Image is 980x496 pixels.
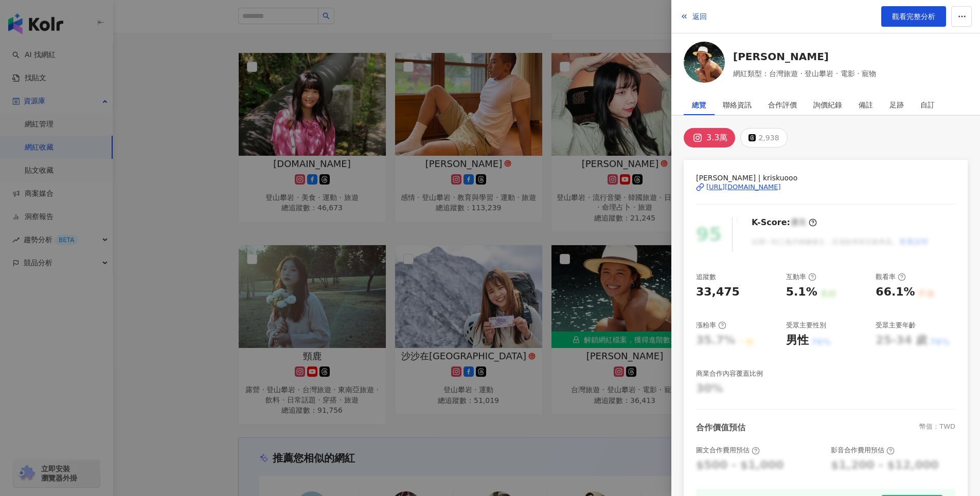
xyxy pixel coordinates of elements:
[758,131,779,145] div: 2,938
[692,12,707,21] span: 返回
[692,95,706,115] div: 總覽
[696,321,726,330] div: 漲粉率
[740,128,787,148] button: 2,938
[881,6,946,27] a: 觀看完整分析
[696,172,955,183] span: [PERSON_NAME] | kriskuooo
[752,217,817,228] div: K-Score :
[876,321,916,330] div: 受眾主要年齡
[684,42,725,86] a: KOL Avatar
[920,95,935,115] div: 自訂
[786,284,817,300] div: 5.1%
[876,284,915,300] div: 66.1%
[892,12,935,21] span: 觀看完整分析
[786,272,816,282] div: 互動率
[696,182,955,192] a: [URL][DOMAIN_NAME]
[733,68,876,79] span: 網紅類型：台灣旅遊 · 登山攀岩 · 電影 · 寵物
[889,95,904,115] div: 足跡
[768,95,797,115] div: 合作評價
[696,284,740,300] div: 33,475
[696,422,745,433] div: 合作價值預估
[733,49,876,64] a: [PERSON_NAME]
[919,422,955,433] div: 幣值：TWD
[786,333,809,348] div: 男性
[723,95,752,115] div: 聯絡資訊
[859,95,873,115] div: 備註
[876,272,906,282] div: 觀看率
[696,272,716,282] div: 追蹤數
[786,321,826,330] div: 受眾主要性別
[684,128,735,148] button: 3.3萬
[684,42,725,83] img: KOL Avatar
[706,131,727,145] div: 3.3萬
[696,446,760,455] div: 圖文合作費用預估
[831,446,895,455] div: 影音合作費用預估
[696,369,763,378] div: 商業合作內容覆蓋比例
[706,182,781,192] div: [URL][DOMAIN_NAME]
[813,95,842,115] div: 詢價紀錄
[680,6,707,27] button: 返回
